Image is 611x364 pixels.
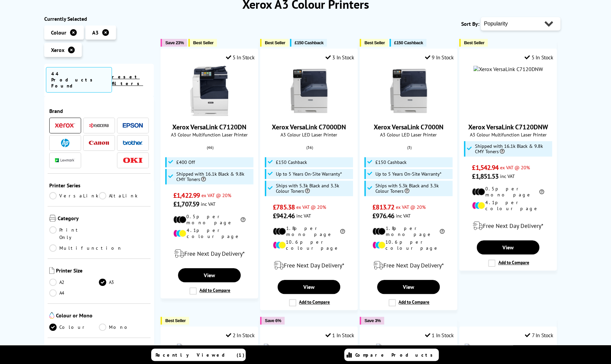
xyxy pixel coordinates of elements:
[49,279,99,286] a: A2
[273,239,345,251] li: 10.6p per colour page
[173,200,199,208] span: £1,707.59
[472,186,544,198] li: 0.5p per mono page
[344,349,439,361] a: Compare Products
[123,158,143,163] img: OKI
[46,67,112,93] span: 44 Products Found
[306,141,313,154] span: (36)
[49,244,122,252] a: Multifunction
[55,158,75,162] img: Lexmark
[363,131,453,138] span: A3 Colour LED Laser Printer
[49,267,54,274] img: Printer Size
[364,40,385,45] span: Best Seller
[89,139,109,147] a: Canon
[89,121,109,130] a: Kyocera
[99,192,149,199] a: AltaLink
[376,344,441,350] img: Xerox VersaLink C7020DN
[173,191,200,200] span: £1,422.99
[394,40,423,45] span: £150 Cashback
[276,183,352,194] span: Ships with 5.3k Black and 3.3k Colour Toners
[500,173,515,179] span: inc VAT
[284,66,334,116] img: Xerox VersaLink C7000DN
[372,203,394,211] span: £813.72
[472,163,498,172] span: £1,542.94
[372,239,444,251] li: 10.6p per colour page
[477,240,539,254] a: View
[176,171,252,182] span: Shipped with 16.1k Black & 9.8k CMY Toners
[56,267,149,275] span: Printer Size
[173,214,245,226] li: 0.5p per mono page
[290,39,327,47] button: £150 Cashback
[89,141,109,145] img: Canon
[49,192,99,199] a: VersaLink
[374,123,443,131] a: Xerox VersaLink C7000N
[55,123,75,128] img: Xerox
[407,141,412,154] span: (3)
[172,123,246,131] a: Xerox VersaLink C7120DN
[161,39,187,47] button: Save 23%
[389,39,426,47] button: £150 Cashback
[264,131,354,138] span: A3 Colour LED Laser Printer
[276,171,342,177] span: Up to 5 Years On-Site Warranty*
[201,201,216,207] span: inc VAT
[55,121,75,130] a: Xerox
[92,29,99,36] span: A3
[123,156,143,165] a: OKI
[425,332,453,339] div: 1 In Stock
[525,54,553,61] div: 5 In Stock
[459,39,488,47] button: Best Seller
[372,225,444,237] li: 1.8p per mono page
[363,256,453,275] div: modal_delivery
[264,256,354,275] div: modal_delivery
[123,139,143,147] a: Brother
[173,227,245,239] li: 4.1p per colour page
[56,312,149,320] span: Colour or Mono
[284,111,334,117] a: Xerox VersaLink C7000DN
[464,40,484,45] span: Best Seller
[260,317,284,324] button: Save 6%
[264,344,354,357] img: Xerox VersaLink C7120DN (Box Opened)
[265,318,281,323] span: Save 6%
[396,204,426,210] span: ex VAT @ 20%
[488,259,529,267] label: Add to Compare
[49,312,54,319] img: Colour or Mono
[55,156,75,165] a: Lexmark
[226,332,254,339] div: 2 In Stock
[184,111,235,117] a: Xerox VersaLink C7120DN
[165,40,184,45] span: Save 23%
[188,39,217,47] button: Best Seller
[360,317,384,324] button: Save 3%
[226,54,254,61] div: 5 In Stock
[178,268,240,282] a: View
[396,213,411,219] span: inc VAT
[260,39,289,47] button: Best Seller
[364,318,380,323] span: Save 3%
[375,183,451,194] span: Ships with 5.3k Black and 3.3k Colour Toners
[123,140,143,145] img: Brother
[49,323,99,331] a: Colour
[472,172,498,181] span: £1,851.53
[296,204,326,210] span: ex VAT @ 20%
[472,199,544,211] li: 4.1p per colour page
[325,332,354,339] div: 1 In Stock
[525,332,553,339] div: 7 In Stock
[383,111,434,117] a: Xerox VersaLink C7000N
[189,287,230,295] label: Add to Compare
[388,299,429,306] label: Add to Compare
[468,123,548,131] a: Xerox VersaLink C7120DNW
[360,39,388,47] button: Best Seller
[289,299,330,306] label: Add to Compare
[265,40,285,45] span: Best Seller
[193,40,213,45] span: Best Seller
[112,74,143,86] a: reset filters
[151,349,246,361] a: Recently Viewed (1)
[164,244,254,263] div: modal_delivery
[473,66,543,72] a: Xerox VersaLink C7120DNW
[272,123,346,131] a: Xerox VersaLink C7000DN
[461,20,479,27] span: Sort By:
[375,171,441,177] span: Up to 5 Years On-Site Warranty*
[273,225,345,237] li: 1.8p per mono page
[355,352,436,358] span: Compare Products
[500,164,530,171] span: ex VAT @ 20%
[49,108,149,114] span: Brand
